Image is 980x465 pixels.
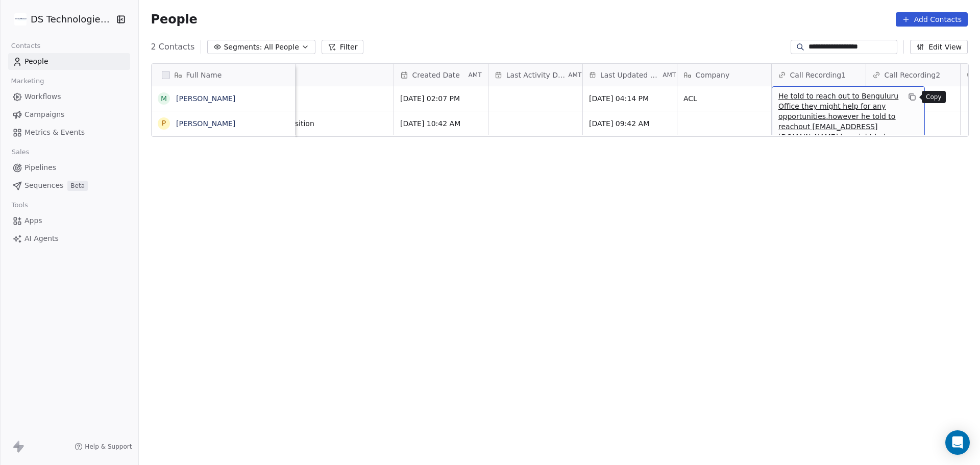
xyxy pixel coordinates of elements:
[885,70,941,80] span: Call Recording2
[394,64,488,86] div: Created DateAMT
[926,93,942,101] p: Copy
[412,70,460,80] span: Created Date
[24,180,63,191] span: Sequences
[7,38,45,54] span: Contacts
[663,71,676,79] span: AMT
[151,41,195,53] span: 2 Contacts
[778,92,898,151] a: He told to reach out to Benguluru Office they might help for any opportunities,however he told to...
[222,118,387,129] span: Head of Talent Acquisition
[7,144,34,160] span: Sales
[896,12,968,27] button: Add Contacts
[790,70,846,80] span: Call Recording1
[161,118,165,129] div: P
[264,42,299,53] span: All People
[24,233,59,244] span: AI Agents
[7,198,32,213] span: Tools
[85,443,132,451] span: Help & Support
[222,93,387,104] span: VP at ACL Digital
[8,177,130,194] a: SequencesBeta
[8,88,130,105] a: Workflows
[24,109,64,120] span: Campaigns
[215,64,394,86] div: Job Title
[14,13,27,26] img: DS%20Updated%20Logo.jpg
[589,118,671,129] span: [DATE] 09:42 AM
[8,124,130,141] a: Metrics & Events
[488,64,582,86] div: Last Activity DateAMT
[568,71,581,79] span: AMT
[8,230,130,247] a: AI Agents
[506,70,567,80] span: Last Activity Date
[910,40,968,54] button: Edit View
[8,53,130,70] a: People
[67,181,88,191] span: Beta
[322,40,364,54] button: Filter
[683,93,765,104] span: ACL
[677,64,771,86] div: Company
[152,86,296,449] div: grid
[866,64,960,86] div: Call Recording2
[24,162,56,173] span: Pipelines
[176,119,235,128] a: [PERSON_NAME]
[24,56,48,67] span: People
[152,64,295,86] div: Full Name
[24,215,42,226] span: Apps
[75,443,132,451] a: Help & Support
[583,64,677,86] div: Last Updated DateAMT
[696,70,730,80] span: Company
[186,70,222,80] span: Full Name
[589,93,671,104] span: [DATE] 04:14 PM
[224,42,262,53] span: Segments:
[151,12,198,27] span: People
[161,93,167,104] div: M
[176,94,235,103] a: [PERSON_NAME]
[24,127,85,138] span: Metrics & Events
[772,64,866,86] div: Call Recording1
[31,13,113,26] span: DS Technologies Inc
[400,118,482,129] span: [DATE] 10:42 AM
[24,91,61,102] span: Workflows
[8,106,130,123] a: Campaigns
[8,159,130,176] a: Pipelines
[600,70,660,80] span: Last Updated Date
[7,74,48,89] span: Marketing
[945,430,970,455] div: Open Intercom Messenger
[469,71,482,79] span: AMT
[8,212,130,229] a: Apps
[400,93,482,104] span: [DATE] 02:07 PM
[12,11,109,28] button: DS Technologies Inc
